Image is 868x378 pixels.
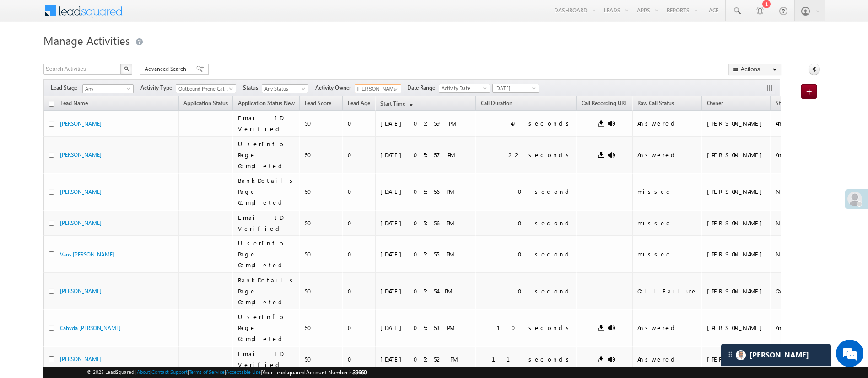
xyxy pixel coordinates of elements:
[707,187,767,196] div: [PERSON_NAME]
[60,120,102,127] a: [PERSON_NAME]
[707,287,767,295] div: [PERSON_NAME]
[262,369,367,376] span: Your Leadsquared Account Number is
[776,100,791,106] span: Status
[637,287,698,295] div: CallFailure
[637,219,698,227] div: missed
[707,250,767,258] div: [PERSON_NAME]
[343,137,375,174] td: 0
[305,100,331,106] span: Lead Score
[476,98,517,110] a: Call Duration
[776,219,836,227] div: NotAnswered
[343,273,375,310] td: 0
[637,119,698,128] div: Answered
[233,137,300,174] td: UserInfo Page Completed
[439,84,487,92] span: Activity Date
[508,151,572,159] div: 22 seconds
[511,119,572,128] div: 40 seconds
[707,119,767,128] div: [PERSON_NAME]
[140,84,176,92] span: Activity Type
[60,356,102,362] a: [PERSON_NAME]
[60,251,114,258] a: Vans [PERSON_NAME]
[343,236,375,273] td: 0
[493,84,536,92] span: [DATE]
[56,98,92,110] span: Lead Name
[233,111,300,137] td: Email ID Verified
[707,324,767,332] div: [PERSON_NAME]
[380,250,472,258] div: [DATE] 05:55 PM
[380,151,472,159] div: [DATE] 05:57 PM
[176,85,232,93] span: Outbound Phone Call Activity
[353,369,367,376] span: 39660
[300,273,343,310] td: 50
[12,85,167,274] textarea: Type your message and hit 'Enter'
[300,309,343,346] td: 50
[380,219,472,227] div: [DATE] 05:56 PM
[407,84,439,92] span: Date Range
[637,355,698,363] div: Answered
[300,137,343,174] td: 50
[405,101,413,108] span: (sorted descending)
[749,351,809,359] span: Carter
[124,66,129,71] img: Search
[707,355,767,363] div: [PERSON_NAME]
[776,250,836,258] div: NotAnswered
[137,369,150,375] a: About
[151,369,188,375] a: Contact Support
[380,355,472,363] div: [DATE] 05:52 PM
[183,100,228,106] span: Application Status
[380,100,405,107] span: Start Time
[233,173,300,210] td: BankDetails Page Completed
[343,210,375,236] td: 0
[238,100,295,106] span: Application Status New
[707,100,723,106] span: Owner
[380,324,472,332] div: [DATE] 05:53 PM
[728,64,781,75] button: Actions
[637,187,698,196] div: missed
[637,324,698,332] div: Answered
[518,287,572,295] div: 0 second
[518,250,572,258] div: 0 second
[380,119,472,128] div: [DATE] 05:59 PM
[497,324,572,332] div: 10 seconds
[51,84,81,92] span: Lead Stage
[727,351,734,358] img: carter-drag
[633,98,679,110] a: Raw Call Status
[87,368,367,377] span: © 2025 LeadSquared | | | | |
[518,219,572,227] div: 0 second
[315,84,355,92] span: Activity Owner
[233,210,300,236] td: Email ID Verified
[481,100,512,106] span: Call Duration
[776,119,836,128] div: Answered
[492,84,539,93] a: [DATE]
[60,287,102,294] a: [PERSON_NAME]
[492,355,572,363] div: 11 seconds
[82,84,134,93] a: Any
[176,84,236,93] a: Outbound Phone Call Activity
[380,187,472,196] div: [DATE] 05:56 PM
[439,84,490,93] a: Activity Date
[343,309,375,346] td: 0
[300,111,343,137] td: 50
[300,173,343,210] td: 50
[343,111,375,137] td: 0
[16,48,38,60] img: d_60004797649_company_0_60004797649
[233,273,300,310] td: BankDetails Page Completed
[43,33,130,48] span: Manage Activities
[300,210,343,236] td: 50
[243,84,262,92] span: Status
[226,369,261,375] a: Acceptable Use
[60,188,102,195] a: [PERSON_NAME]
[60,325,121,331] a: Cahvda [PERSON_NAME]
[776,151,836,159] div: Answered
[776,187,836,196] div: NotAnswered
[262,84,308,93] a: Any Status
[736,350,746,360] img: Carter
[49,101,54,107] input: Check all records
[348,100,370,106] span: Lead Age
[389,85,400,94] a: Show All Items
[300,236,343,273] td: 50
[343,173,375,210] td: 0
[233,236,300,273] td: UserInfo Page Completed
[48,48,154,60] div: Chat with us now
[150,5,172,27] div: Minimize live chat window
